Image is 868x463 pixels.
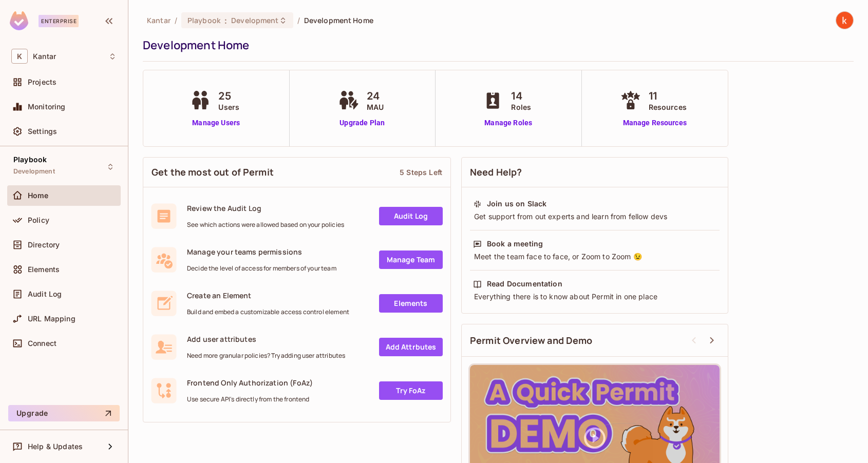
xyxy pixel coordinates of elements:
[470,334,593,347] span: Permit Overview and Demo
[10,11,28,30] img: SReyMgAAAABJRU5ErkJggg==
[487,199,546,209] div: Join us on Slack
[28,216,49,224] span: Policy
[28,442,83,451] span: Help & Updates
[187,308,349,316] span: Build and embed a customizable access control element
[224,16,228,25] span: :
[28,103,66,111] span: Monitoring
[187,118,244,128] a: Manage Users
[297,15,300,25] li: /
[379,294,443,313] a: Elements
[379,381,443,400] a: Try FoAz
[473,252,716,262] div: Meet the team face to face, or Zoom to Zoom 😉
[187,264,336,273] span: Decide the level of access for members of your team
[187,352,345,360] span: Need more granular policies? Try adding user attributes
[28,127,57,136] span: Settings
[187,15,220,25] span: Playbook
[8,405,120,421] button: Upgrade
[147,15,171,25] span: the active workspace
[39,15,79,27] div: Enterprise
[187,221,344,229] span: See which actions were allowed based on your policies
[470,166,522,179] span: Need Help?
[379,207,443,225] a: Audit Log
[480,118,536,128] a: Manage Roles
[649,88,687,104] span: 11
[175,15,177,25] li: /
[28,290,62,298] span: Audit Log
[367,88,384,104] span: 24
[13,167,55,176] span: Development
[649,102,687,112] span: Resources
[28,78,56,86] span: Projects
[218,102,239,112] span: Users
[28,265,60,274] span: Elements
[473,292,716,302] div: Everything there is to know about Permit in one place
[487,279,562,289] div: Read Documentation
[28,339,56,348] span: Connect
[473,211,716,222] div: Get support from out experts and learn from fellow devs
[218,88,239,104] span: 25
[28,191,49,200] span: Home
[367,102,384,112] span: MAU
[187,378,313,388] span: Frontend Only Authorization (FoAz)
[143,37,848,53] div: Development Home
[187,203,344,213] span: Review the Audit Log
[28,241,60,249] span: Directory
[400,167,442,177] div: 5 Steps Left
[304,15,373,25] span: Development Home
[11,49,28,64] span: K
[187,291,349,300] span: Create an Element
[152,166,274,179] span: Get the most out of Permit
[487,239,543,249] div: Book a meeting
[836,12,853,29] img: kumareshan natarajan
[187,334,345,344] span: Add user attributes
[618,118,692,128] a: Manage Resources
[231,15,278,25] span: Development
[33,52,56,61] span: Workspace: Kantar
[13,156,47,164] span: Playbook
[379,338,443,356] a: Add Attrbutes
[28,315,76,323] span: URL Mapping
[379,250,443,269] a: Manage Team
[336,118,389,128] a: Upgrade Plan
[187,247,336,257] span: Manage your teams permissions
[511,88,531,104] span: 14
[511,102,531,112] span: Roles
[187,395,313,403] span: Use secure API's directly from the frontend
